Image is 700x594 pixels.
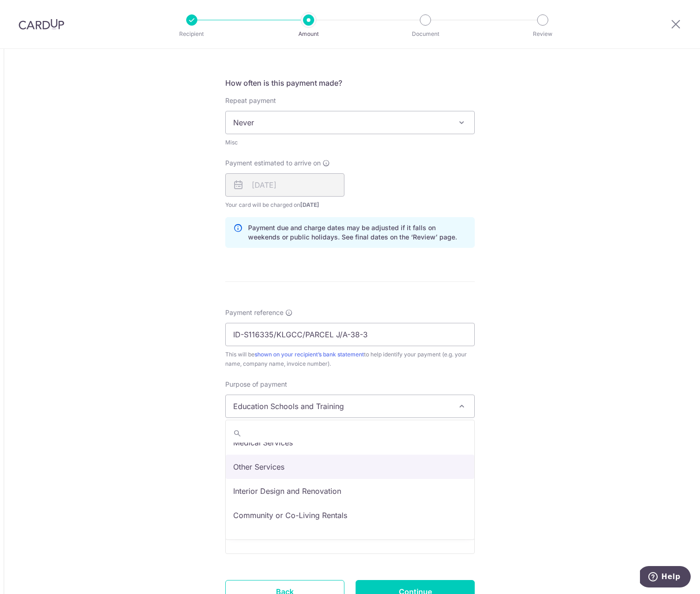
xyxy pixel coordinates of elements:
[274,29,343,39] p: Amount
[225,96,276,105] label: Repeat payment
[226,503,474,527] li: Community or Co-Living Rentals
[226,527,474,552] li: Insurance Premiums
[225,380,287,389] label: Purpose of payment
[225,139,238,146] span: translation missing: en.account_steps.making_payment_form.duration.payment_frequency.one_time_pay...
[157,29,226,39] p: Recipient
[226,111,474,134] span: Never
[225,308,283,317] span: Payment reference
[255,351,364,358] a: shown on your recipient’s bank statement
[226,455,474,479] li: Other Services
[640,566,691,589] iframe: Opens a widget where you can find more information
[226,430,474,455] li: Medical Services
[19,19,64,30] img: CardUp
[225,77,475,89] h5: How often is this payment made?
[225,395,475,418] span: Education Schools and Training
[248,223,467,242] p: Payment due and charge dates may be adjusted if it falls on weekends or public holidays. See fina...
[225,158,321,168] span: Payment estimated to arrive on
[300,201,319,208] span: [DATE]
[508,29,577,39] p: Review
[225,200,344,210] span: Your card will be charged on
[226,395,474,417] span: Education Schools and Training
[225,350,475,369] div: This will be to help identify your payment (e.g. your name, company name, invoice number).
[391,29,460,39] p: Document
[225,111,475,134] span: Never
[226,479,474,503] li: Interior Design and Renovation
